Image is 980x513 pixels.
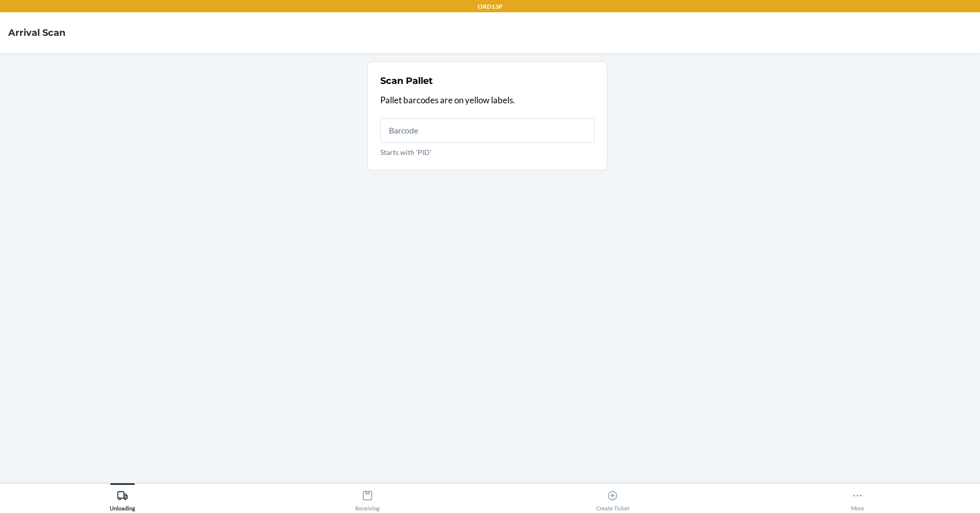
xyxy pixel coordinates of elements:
h2: Scan Pallet [380,74,433,87]
button: More [735,483,980,511]
p: Pallet barcodes are on yellow labels. [380,94,595,107]
div: Create Ticket [596,486,629,511]
button: Receiving [245,483,490,511]
div: Receiving [355,486,380,511]
p: ORD13P [478,2,503,11]
div: More [851,486,864,511]
p: Starts with 'PID' [380,147,595,158]
div: Unloading [110,486,135,511]
button: Create Ticket [490,483,735,511]
input: Starts with 'PID' [380,118,595,143]
h4: Arrival Scan [8,26,65,39]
